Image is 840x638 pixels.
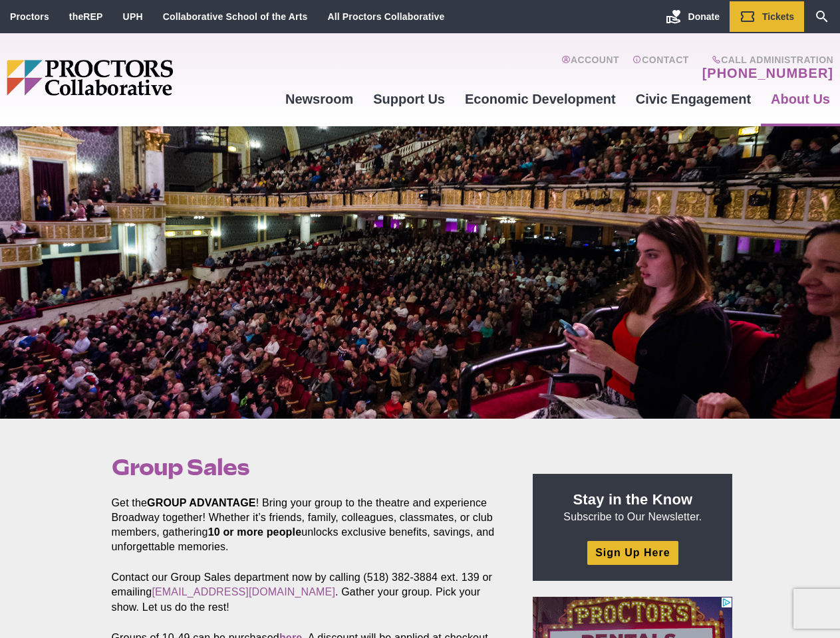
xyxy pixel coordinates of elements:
[730,1,804,32] a: Tickets
[152,586,335,597] a: [EMAIL_ADDRESS][DOMAIN_NAME]
[7,60,275,96] img: Proctors logo
[275,81,363,117] a: Newsroom
[561,54,619,81] a: Account
[147,497,256,508] strong: GROUP ADVANTAGE
[123,11,143,22] a: UPH
[549,490,716,524] p: Subscribe to Our Newsletter.
[69,11,103,22] a: theREP
[688,11,720,22] span: Donate
[656,1,730,32] a: Donate
[762,11,794,22] span: Tickets
[702,65,833,81] a: [PHONE_NUMBER]
[761,81,840,117] a: About Us
[587,541,678,564] a: Sign Up Here
[626,81,761,117] a: Civic Engagement
[208,526,302,538] strong: 10 or more people
[698,54,833,65] span: Call Administration
[632,54,689,81] a: Contact
[112,455,503,480] h1: Group Sales
[327,11,444,22] a: All Proctors Collaborative
[112,496,503,554] p: Get the ! Bring your group to the theatre and experience Broadway together! Whether it’s friends,...
[455,81,626,117] a: Economic Development
[804,1,840,32] a: Search
[363,81,455,117] a: Support Us
[112,570,503,614] p: Contact our Group Sales department now by calling (518) 382-3884 ext. 139 or emailing . Gather yo...
[10,11,49,22] a: Proctors
[573,491,693,508] strong: Stay in the Know
[163,11,308,22] a: Collaborative School of the Arts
